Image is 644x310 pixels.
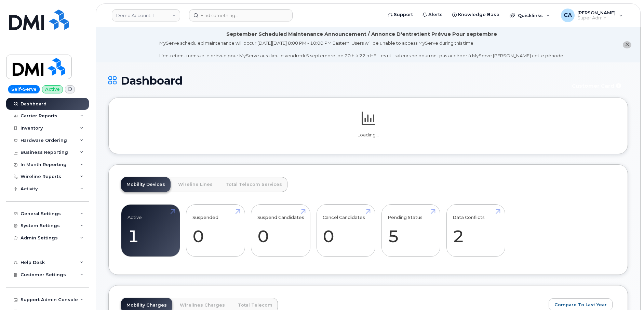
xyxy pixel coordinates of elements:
[554,301,607,308] span: Compare To Last Year
[159,40,564,59] div: MyServe scheduled maintenance will occur [DATE][DATE] 8:00 PM - 10:00 PM Eastern. Users will be u...
[453,208,499,253] a: Data Conflicts 2
[388,208,434,253] a: Pending Status 5
[192,208,239,253] a: Suspended 0
[226,31,497,38] div: September Scheduled Maintenance Announcement / Annonce D'entretient Prévue Pour septembre
[108,75,563,87] h1: Dashboard
[323,208,369,253] a: Cancel Candidates 0
[173,177,218,192] a: Wireline Lines
[121,177,171,192] a: Mobility Devices
[121,132,615,138] p: Loading...
[566,80,628,92] button: Customer Card
[220,177,287,192] a: Total Telecom Services
[623,41,631,48] button: close notification
[128,208,174,253] a: Active 1
[257,208,304,253] a: Suspend Candidates 0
